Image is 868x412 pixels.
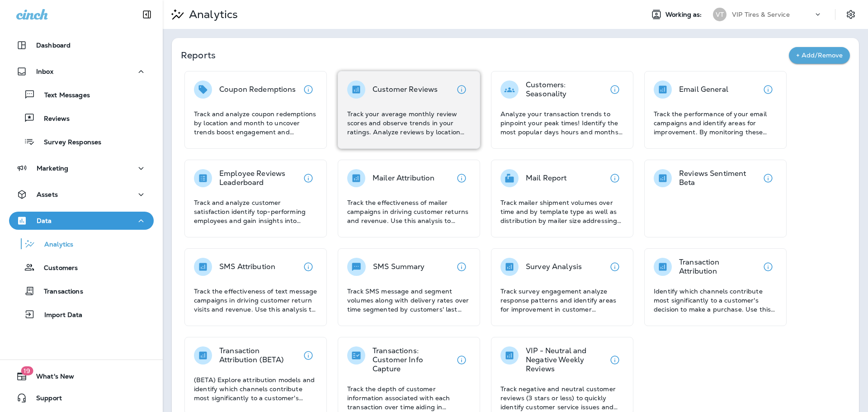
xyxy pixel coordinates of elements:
button: View details [606,169,624,187]
button: Collapse Sidebar [134,5,160,24]
span: What's New [27,373,74,384]
p: Customers: Seasonality [526,81,606,99]
p: Mail Report [526,174,567,183]
button: Support [9,389,154,407]
button: View details [606,351,624,369]
p: Dashboard [36,42,71,49]
p: (BETA) Explore attribution models and identify which channels contribute most significantly to a ... [194,375,317,403]
button: Text Messages [9,85,154,104]
button: View details [299,258,317,276]
p: Text Messages [35,91,90,100]
p: Reports [181,49,789,62]
p: Email General [679,85,728,94]
p: Data [37,217,52,224]
p: Track the effectiveness of mailer campaigns in driving customer returns and revenue. Use this ana... [347,198,471,225]
button: Data [9,212,154,230]
p: Identify which channels contribute most significantly to a customer's decision to make a purchase... [654,287,777,314]
button: Import Data [9,305,154,324]
p: Track mailer shipment volumes over time and by template type as well as distribution by mailer si... [500,198,624,225]
button: Assets [9,185,154,204]
p: Inbox [36,68,53,75]
p: VIP Tires & Service [732,11,790,18]
p: Reviews Sentiment Beta [679,169,759,187]
span: Working as: [665,11,704,19]
button: Customers [9,258,154,277]
p: Analytics [185,8,238,21]
button: 19What's New [9,367,154,385]
button: View details [453,258,471,276]
p: Track SMS message and segment volumes along with delivery rates over time segmented by customers'... [347,287,471,314]
p: Mailer Attribution [373,174,435,183]
span: Support [27,394,62,405]
p: Transaction Attribution (BETA) [219,346,299,365]
button: Transactions [9,281,154,300]
button: View details [299,169,317,187]
p: Track the effectiveness of text message campaigns in driving customer return visits and revenue. ... [194,287,317,314]
button: View details [299,346,317,365]
button: Dashboard [9,36,154,54]
button: Marketing [9,159,154,177]
p: Track the performance of your email campaigns and identify areas for improvement. By monitoring t... [654,109,777,137]
p: Transaction Attribution [679,258,759,276]
p: Transactions [35,288,83,296]
button: View details [606,258,624,276]
button: Analytics [9,234,154,253]
button: View details [759,81,777,99]
p: VIP - Neutral and Negative Weekly Reviews [526,346,606,374]
p: Transactions: Customer Info Capture [373,346,453,374]
button: Reviews [9,109,154,128]
button: + Add/Remove [789,47,850,64]
p: Analyze your transaction trends to pinpoint your peak times! Identify the most popular days hours... [500,109,624,137]
span: 19 [21,366,33,375]
p: Track your average monthly review scores and observe trends in your ratings. Analyze reviews by l... [347,109,471,137]
p: Track negative and neutral customer reviews (3 stars or less) to quickly identify customer servic... [500,384,624,412]
button: Settings [843,6,859,23]
div: VT [713,8,726,21]
p: Reviews [35,115,70,123]
p: Survey Responses [35,138,101,147]
button: Inbox [9,62,154,81]
p: Track and analyze coupon redemptions by location and month to uncover trends boost engagement and... [194,109,317,137]
p: Analytics [35,241,73,249]
p: Track survey engagement analyze response patterns and identify areas for improvement in customer ... [500,287,624,314]
button: View details [759,169,777,187]
p: Employee Reviews Leaderboard [219,169,299,187]
p: Customer Reviews [373,85,438,94]
p: SMS Attribution [219,262,275,271]
p: SMS Summary [373,262,425,271]
p: Track and analyze customer satisfaction identify top-performing employees and gain insights into ... [194,198,317,225]
button: View details [606,81,624,99]
button: View details [453,351,471,369]
button: View details [453,81,471,99]
p: Import Data [35,311,83,320]
p: Coupon Redemptions [219,85,296,94]
button: View details [453,169,471,187]
p: Survey Analysis [526,262,582,271]
p: Assets [37,191,58,198]
button: View details [759,258,777,276]
button: View details [299,81,317,99]
button: Survey Responses [9,132,154,151]
p: Track the depth of customer information associated with each transaction over time aiding in asse... [347,384,471,412]
p: Marketing [37,165,68,172]
p: Customers [35,264,78,273]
